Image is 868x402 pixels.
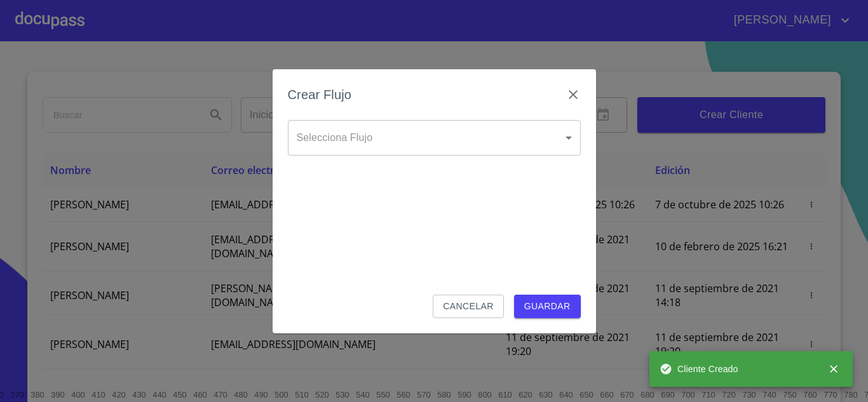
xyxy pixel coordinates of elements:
[524,298,571,314] span: Guardar
[288,120,581,156] div: ​
[514,295,581,318] button: Guardar
[820,355,848,383] button: close
[660,363,738,375] span: Cliente Creado
[433,295,503,318] button: Cancelar
[443,298,493,314] span: Cancelar
[288,84,352,105] h6: Crear Flujo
